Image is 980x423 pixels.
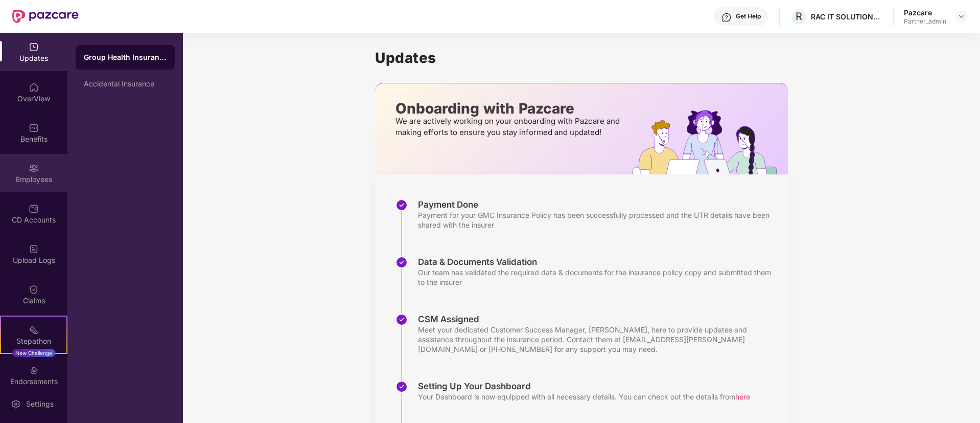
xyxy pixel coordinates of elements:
[12,349,55,357] div: New Challenge
[84,52,167,62] div: Group Health Insurance
[418,256,778,268] div: Data & Documents Validation
[418,392,750,402] div: Your Dashboard is now equipped with all necessary details. You can check out the details from
[904,17,946,26] div: Partner_admin
[958,12,966,20] img: svg+xml;base64,PHN2ZyBpZD0iRHJvcGRvd24tMzJ4MzIiIHhtbG5zPSJodHRwOi8vd3d3LnczLm9yZy8yMDAwL3N2ZyIgd2...
[29,244,39,254] img: svg+xml;base64,PHN2ZyBpZD0iVXBsb2FkX0xvZ3MiIGRhdGEtbmFtZT0iVXBsb2FkIExvZ3MiIHhtbG5zPSJodHRwOi8vd3...
[23,399,57,409] div: Settings
[632,110,788,174] img: hrOnboarding
[418,381,750,392] div: Setting Up Your Dashboard
[811,12,882,21] div: RAC IT SOLUTIONS PRIVATE LIMITED
[904,8,946,17] div: Pazcare
[29,284,39,295] img: svg+xml;base64,PHN2ZyBpZD0iQ2xhaW0iIHhtbG5zPSJodHRwOi8vd3d3LnczLm9yZy8yMDAwL3N2ZyIgd2lkdGg9IjIwIi...
[418,325,778,354] div: Meet your dedicated Customer Success Manager, [PERSON_NAME], here to provide updates and assistan...
[418,314,778,325] div: CSM Assigned
[29,204,39,214] img: svg+xml;base64,PHN2ZyBpZD0iQ0RfQWNjb3VudHMiIGRhdGEtbmFtZT0iQ0QgQWNjb3VudHMiIHhtbG5zPSJodHRwOi8vd3...
[395,256,408,269] img: svg+xml;base64,PHN2ZyBpZD0iU3RlcC1Eb25lLTMyeDMyIiB4bWxucz0iaHR0cDovL3d3dy53My5vcmcvMjAwMC9zdmciIH...
[395,314,408,326] img: svg+xml;base64,PHN2ZyBpZD0iU3RlcC1Eb25lLTMyeDMyIiB4bWxucz0iaHR0cDovL3d3dy53My5vcmcvMjAwMC9zdmciIH...
[29,365,39,375] img: svg+xml;base64,PHN2ZyBpZD0iRW5kb3JzZW1lbnRzIiB4bWxucz0iaHR0cDovL3d3dy53My5vcmcvMjAwMC9zdmciIHdpZH...
[375,49,788,66] h1: Updates
[29,42,39,52] img: svg+xml;base64,PHN2ZyBpZD0iVXBkYXRlZCIgeG1sbnM9Imh0dHA6Ly93d3cudzMub3JnLzIwMDAvc3ZnIiB3aWR0aD0iMj...
[721,12,732,23] img: svg+xml;base64,PHN2ZyBpZD0iSGVscC0zMngzMiIgeG1sbnM9Imh0dHA6Ly93d3cudzMub3JnLzIwMDAvc3ZnIiB3aWR0aD...
[395,199,408,211] img: svg+xml;base64,PHN2ZyBpZD0iU3RlcC1Eb25lLTMyeDMyIiB4bWxucz0iaHR0cDovL3d3dy53My5vcmcvMjAwMC9zdmciIH...
[29,123,39,133] img: svg+xml;base64,PHN2ZyBpZD0iQmVuZWZpdHMiIHhtbG5zPSJodHRwOi8vd3d3LnczLm9yZy8yMDAwL3N2ZyIgd2lkdGg9Ij...
[84,80,167,88] div: Accidental Insurance
[395,104,623,113] p: Onboarding with Pazcare
[418,268,778,287] div: Our team has validated the required data & documents for the insurance policy copy and submitted ...
[1,336,66,346] div: Stepathon
[395,116,623,138] p: We are actively working on your onboarding with Pazcare and making efforts to ensure you stay inf...
[735,392,750,401] span: here
[12,10,79,23] img: New Pazcare Logo
[418,210,778,230] div: Payment for your GMC Insurance Policy has been successfully processed and the UTR details have be...
[29,163,39,173] img: svg+xml;base64,PHN2ZyBpZD0iRW1wbG95ZWVzIiB4bWxucz0iaHR0cDovL3d3dy53My5vcmcvMjAwMC9zdmciIHdpZHRoPS...
[395,381,408,393] img: svg+xml;base64,PHN2ZyBpZD0iU3RlcC1Eb25lLTMyeDMyIiB4bWxucz0iaHR0cDovL3d3dy53My5vcmcvMjAwMC9zdmciIH...
[736,12,761,20] div: Get Help
[29,82,39,93] img: svg+xml;base64,PHN2ZyBpZD0iSG9tZSIgeG1sbnM9Imh0dHA6Ly93d3cudzMub3JnLzIwMDAvc3ZnIiB3aWR0aD0iMjAiIG...
[11,399,21,409] img: svg+xml;base64,PHN2ZyBpZD0iU2V0dGluZy0yMHgyMCIgeG1sbnM9Imh0dHA6Ly93d3cudzMub3JnLzIwMDAvc3ZnIiB3aW...
[418,199,778,210] div: Payment Done
[29,325,39,335] img: svg+xml;base64,PHN2ZyB4bWxucz0iaHR0cDovL3d3dy53My5vcmcvMjAwMC9zdmciIHdpZHRoPSIyMSIgaGVpZ2h0PSIyMC...
[796,10,802,23] span: R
